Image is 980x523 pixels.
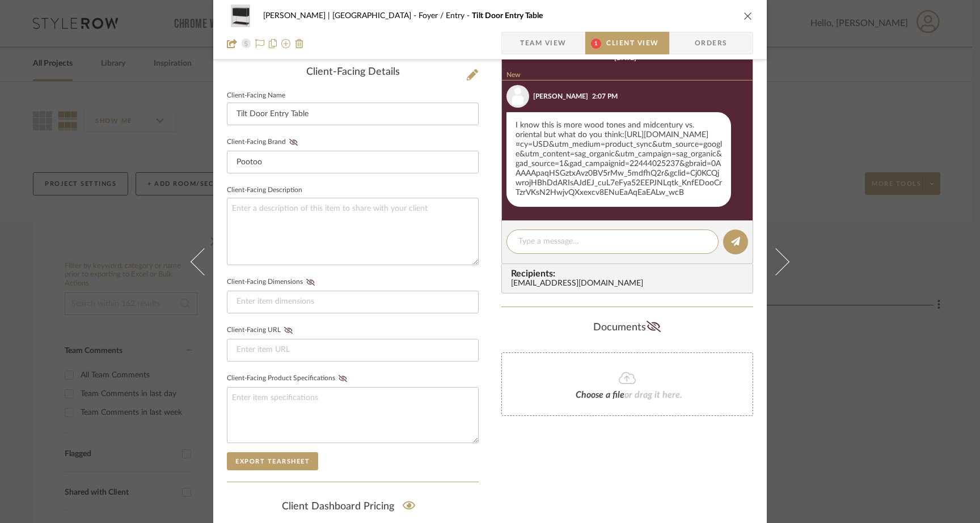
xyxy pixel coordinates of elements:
[576,390,624,399] span: Choose a file
[295,39,304,48] img: Remove from project
[227,66,479,79] div: Client-Facing Details
[227,278,318,286] label: Client-Facing Dimensions
[286,138,301,146] button: Client-Facing Brand
[227,452,318,470] button: Export Tearsheet
[743,11,753,21] button: close
[263,12,419,20] span: [PERSON_NAME] | [GEOGRAPHIC_DATA]
[511,279,748,288] div: [EMAIL_ADDRESS][DOMAIN_NAME]
[281,326,296,334] button: Client-Facing URL
[501,318,753,337] div: Documents
[335,375,350,382] button: Client-Facing Product Specifications
[227,326,296,334] label: Client-Facing URL
[472,12,543,20] span: Tilt Door Entry Table
[606,32,658,54] span: Client View
[227,103,479,125] input: Enter Client-Facing Item Name
[624,390,682,399] span: or drag it here.
[502,71,753,80] div: New
[516,131,722,197] a: [URL][DOMAIN_NAME]¤cy=USD&utm_medium=product_sync&utm_source=google&utm_content=sag_organic&utm_c...
[227,93,285,99] label: Client-Facing Name
[591,39,601,49] span: 1
[227,138,301,146] label: Client-Facing Brand
[227,291,479,313] input: Enter item dimensions
[682,32,740,54] span: Orders
[227,494,479,520] div: Client Dashboard Pricing
[303,278,318,286] button: Client-Facing Dimensions
[227,5,254,27] img: b4df9b90-c0ec-439c-905f-624bbca2843c_48x40.jpg
[227,339,479,362] input: Enter item URL
[227,375,350,382] label: Client-Facing Product Specifications
[506,85,529,108] img: user_avatar.png
[520,32,567,54] span: Team View
[533,91,588,101] div: [PERSON_NAME]
[419,12,472,20] span: Foyer / Entry
[592,91,618,101] div: 2:07 PM
[511,269,748,279] span: Recipients:
[506,112,731,207] div: I know this is more wood tones and midcentury vs. oriental but what do you think:
[227,151,479,173] input: Enter Client-Facing Brand
[227,188,302,193] label: Client-Facing Description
